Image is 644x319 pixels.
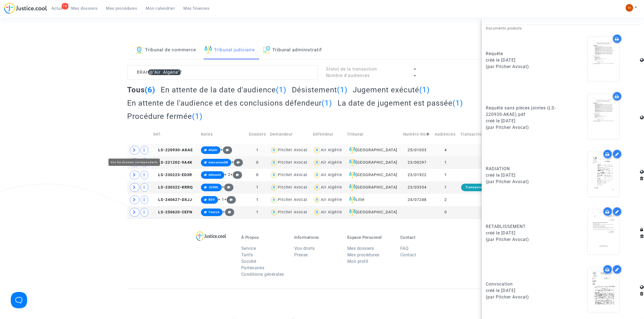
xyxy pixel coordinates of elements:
[224,197,236,202] span: +
[136,46,143,53] img: icon-banque.svg
[196,231,226,241] img: logo-lg.svg
[209,148,217,152] span: dépôt
[270,184,278,192] img: icon-user.svg
[326,66,377,72] span: Statut de la transaction
[321,160,342,165] div: Air Algérie
[453,99,463,108] span: (1)
[241,272,284,277] a: Conditions générales
[313,184,321,192] img: icon-user.svg
[209,173,221,177] span: débouté
[321,210,342,214] div: Air Algérie
[486,26,522,30] small: Documents produits
[486,236,559,243] div: (par Pitcher Avocat)
[278,185,308,190] div: Pitcher Avocat
[401,169,433,181] td: 23/01922
[322,99,332,108] span: (1)
[153,197,192,202] span: LS-240627-DXJJ
[349,147,356,153] img: icon-faciliter-sm.svg
[313,159,321,167] img: icon-user.svg
[204,41,255,59] a: Tribunal judiciaire
[278,148,308,152] div: Pitcher Avocat
[347,246,374,251] a: Mes dossiers
[347,147,399,153] div: [GEOGRAPHIC_DATA]
[127,98,332,108] h2: En attente de l'audience et des conclusions défendeur
[62,3,68,9] div: 19
[401,181,433,194] td: 23/03334
[433,156,458,169] td: 1
[347,159,399,166] div: [GEOGRAPHIC_DATA]
[209,186,219,189] span: JCOOL
[338,98,463,108] h2: La date de jugement est passée
[246,181,268,194] td: 1
[400,235,445,240] p: Contact
[400,252,416,257] a: Contact
[626,4,633,12] img: fc99b196863ffcca57bb8fe2645aafd9
[486,294,559,300] div: (par Pitcher Avocat)
[294,235,339,240] p: Informations
[246,144,268,156] td: 1
[458,125,507,144] td: Transaction
[401,194,433,206] td: 24/07248
[347,259,368,264] a: Mon profil
[223,210,234,214] span: +
[246,194,268,206] td: 1
[204,46,212,53] img: icon-faciliter-sm.svg
[313,209,321,216] img: icon-user.svg
[209,210,220,214] span: Yource
[209,198,215,202] span: RDV
[153,173,192,177] span: LS-230223-ED3R
[347,252,379,257] a: Mes procédures
[241,259,256,264] a: Société
[127,85,156,95] h2: Tous
[278,173,308,177] div: Pitcher Avocat
[153,160,192,165] span: LS-221202-9A4K
[321,148,342,152] div: Air Algérie
[263,46,270,53] img: icon-archive.svg
[292,85,348,95] h2: Désistement
[349,197,356,203] img: icon-faciliter-sm.svg
[347,184,399,191] div: [GEOGRAPHIC_DATA]
[246,125,268,144] td: Dossiers
[241,252,253,257] a: Tarifs
[199,125,246,144] td: Notes
[313,196,321,204] img: icon-user.svg
[401,125,433,144] td: Numéro RG
[349,209,356,216] img: icon-faciliter-sm.svg
[326,73,370,78] span: Nombre d'audiences
[486,118,559,124] div: créé le [DATE]
[71,6,98,11] span: Mes dossiers
[142,4,179,12] a: Mon calendrier
[347,209,399,216] div: [GEOGRAPHIC_DATA]
[337,85,348,94] span: (1)
[294,246,315,251] a: Vos droits
[161,85,286,95] h2: En attente de la date d'audience
[270,209,278,216] img: icon-user.svg
[145,85,156,94] span: (6)
[486,63,559,70] div: (par Pitcher Avocat)
[461,184,504,191] div: Transaction terminée
[486,281,559,287] div: Convocation
[294,252,308,257] a: Presse
[347,235,392,240] p: Espace Personnel
[230,172,242,177] span: +
[313,146,321,154] img: icon-user.svg
[184,6,210,11] span: Mes finances
[278,210,308,214] div: Pitcher Avocat
[136,41,196,59] a: Tribunal de commerce
[433,194,458,206] td: 2
[311,125,345,144] td: Défendeur
[241,265,265,270] a: Partenaires
[486,124,559,131] div: (par Pitcher Avocat)
[263,41,322,59] a: Tribunal administratif
[345,125,401,144] td: Tribunal
[151,125,199,144] td: Réf.
[486,57,559,63] div: créé le [DATE]
[278,160,308,165] div: Pitcher Avocat
[4,3,47,14] img: jc-logo.svg
[67,4,102,12] a: Mes dossiers
[349,184,356,191] img: icon-faciliter-sm.svg
[401,156,433,169] td: 23/00297
[353,85,430,95] h2: Jugement exécuté
[321,197,342,202] div: Air Algérie
[270,159,278,167] img: icon-user.svg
